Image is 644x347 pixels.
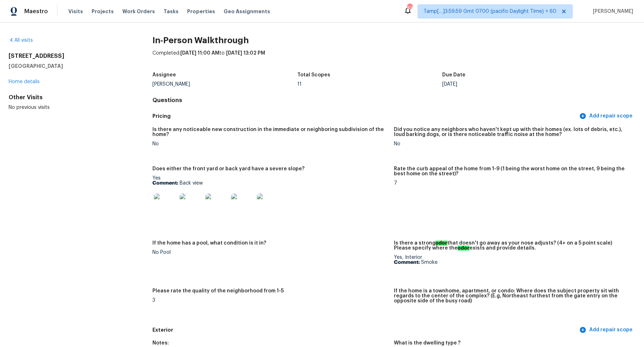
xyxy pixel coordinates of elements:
[578,323,635,337] button: Add repair scope
[394,341,460,346] h5: What is the dwelling type ?
[152,181,388,186] p: Back view
[152,141,388,146] div: No
[581,112,633,121] span: Add repair scope
[297,72,330,77] h5: Total Scopes
[297,82,442,87] div: 11
[9,62,130,70] h5: [GEOGRAPHIC_DATA]
[394,260,630,265] p: Smoke
[152,112,578,120] h5: Pricing
[152,166,304,171] h5: Does either the front yard or back yard have a severe slope?
[224,8,270,15] span: Geo Assignments
[152,72,176,77] h5: Assignee
[435,241,447,246] ah_el_jm_1744356538015: odor
[152,288,284,293] h5: Please rate the quality of the neighborhood from 1-5
[394,141,630,146] div: No
[458,246,469,251] ah_el_jm_1744356538015: odor
[9,79,40,84] a: Home details
[187,8,215,15] span: Properties
[394,166,630,176] h5: Rate the curb appeal of the home from 1-9 (1 being the worst home on the street, 9 being the best...
[407,4,412,11] div: 610
[180,51,219,56] span: [DATE] 11:00 AM
[152,298,388,303] div: 3
[152,127,388,137] h5: Is there any noticeable new construction in the immediate or neighboring subdivision of the home?
[68,8,83,15] span: Visits
[122,8,155,15] span: Work Orders
[152,181,178,186] b: Comment:
[394,288,630,303] h5: If the home is a townhome, apartment, or condo: Where does the subject property sit with regards ...
[424,8,556,15] span: Tamp[…]3:59:59 Gmt 0700 (pacific Daylight Time) + 60
[9,105,50,110] span: No previous visits
[152,176,388,221] div: Yes
[590,8,633,15] span: [PERSON_NAME]
[394,260,420,265] b: Comment:
[152,82,297,87] div: [PERSON_NAME]
[9,38,33,43] a: All visits
[152,250,388,255] div: No Pool
[394,241,630,251] h5: Is there a strong that doesn't go away as your nose adjusts? (4+ on a 5 point scale) Please speci...
[152,241,266,246] h5: If the home has a pool, what condition is it in?
[164,9,179,14] span: Tasks
[394,255,630,265] div: Yes, Interior
[394,181,630,186] div: 7
[152,97,635,104] h4: Questions
[581,326,633,335] span: Add repair scope
[152,50,635,68] div: Completed: to
[152,341,169,346] h5: Notes:
[9,94,130,101] div: Other Visits
[152,326,578,334] h5: Exterior
[24,8,48,15] span: Maestro
[394,127,630,137] h5: Did you notice any neighbors who haven't kept up with their homes (ex. lots of debris, etc.), lou...
[578,110,635,123] button: Add repair scope
[92,8,114,15] span: Projects
[9,52,130,60] h2: [STREET_ADDRESS]
[442,72,465,77] h5: Due Date
[152,37,635,44] h2: In-Person Walkthrough
[442,82,587,87] div: [DATE]
[226,51,265,56] span: [DATE] 13:02 PM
